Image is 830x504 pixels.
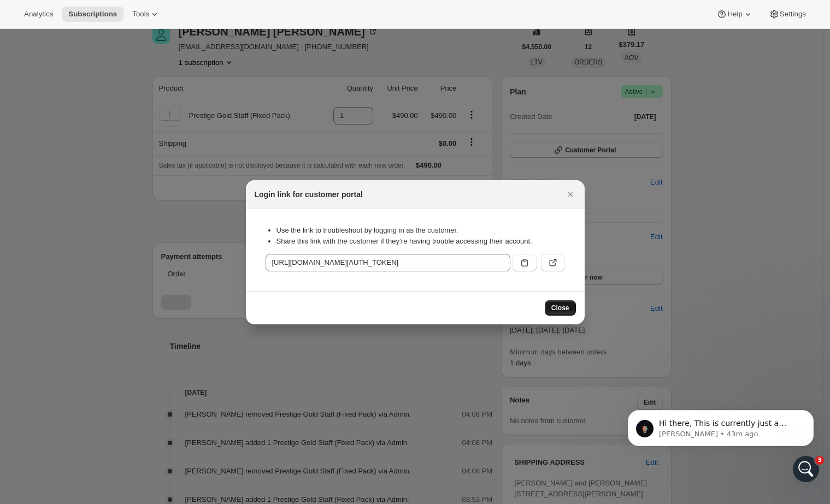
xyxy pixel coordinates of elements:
[780,10,806,19] span: Settings
[710,7,760,22] button: Help
[126,7,167,22] button: Tools
[255,189,363,200] h2: Login link for customer portal
[276,225,565,236] li: Use the link to troubleshoot by logging in as the customer.
[611,387,830,475] iframe: Intercom notifications message
[545,300,576,316] button: Close
[68,10,117,19] span: Subscriptions
[551,304,569,312] span: Close
[727,10,742,19] span: Help
[793,456,819,482] iframe: Intercom live chat
[24,10,53,19] span: Analytics
[276,236,565,247] li: Share this link with the customer if they’re having trouble accessing their account.
[62,7,123,22] button: Subscriptions
[132,10,149,19] span: Tools
[762,7,813,22] button: Settings
[815,456,824,465] span: 3
[563,187,578,202] button: Close
[17,7,60,22] button: Analytics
